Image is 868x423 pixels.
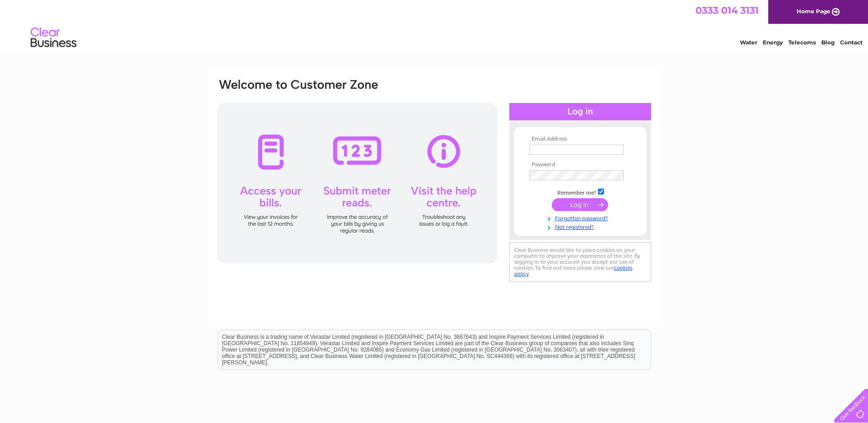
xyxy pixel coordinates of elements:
th: Password: [527,162,633,168]
a: Forgotten password? [529,213,633,222]
a: Water [740,39,757,46]
img: logo.png [30,24,77,52]
a: Blog [821,39,835,46]
a: Telecoms [788,39,816,46]
td: Remember me? [527,187,633,196]
a: cookies policy [514,265,632,277]
a: Energy [763,39,783,46]
th: Email Address: [527,136,633,142]
a: 0333 014 3131 [695,5,759,16]
a: Contact [840,39,863,46]
a: Not registered? [529,222,633,231]
input: Submit [552,198,608,211]
div: Clear Business is a trading name of Verastar Limited (registered in [GEOGRAPHIC_DATA] No. 3667643... [218,5,651,44]
div: Clear Business would like to place cookies on your computer to improve your experience of the sit... [509,242,651,282]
